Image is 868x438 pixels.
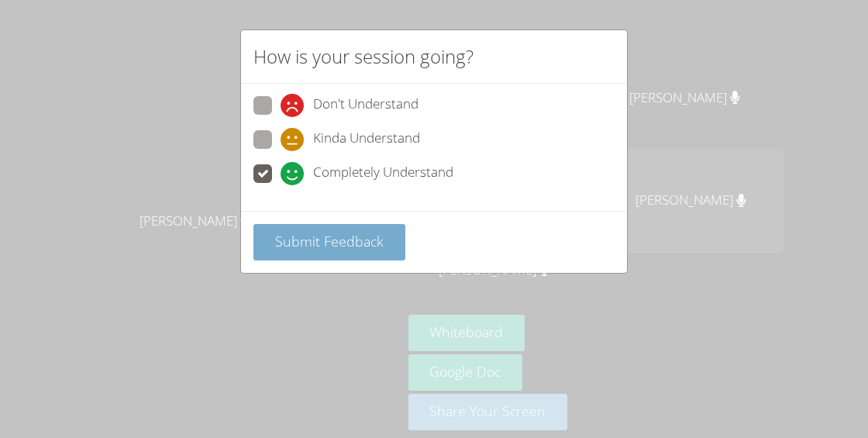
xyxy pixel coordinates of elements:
span: Completely Understand [313,162,453,185]
span: Don't Understand [313,94,418,117]
span: Kinda Understand [313,128,420,151]
span: Submit Feedback [275,232,384,250]
button: Submit Feedback [253,224,405,260]
h2: How is your session going? [253,43,474,71]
